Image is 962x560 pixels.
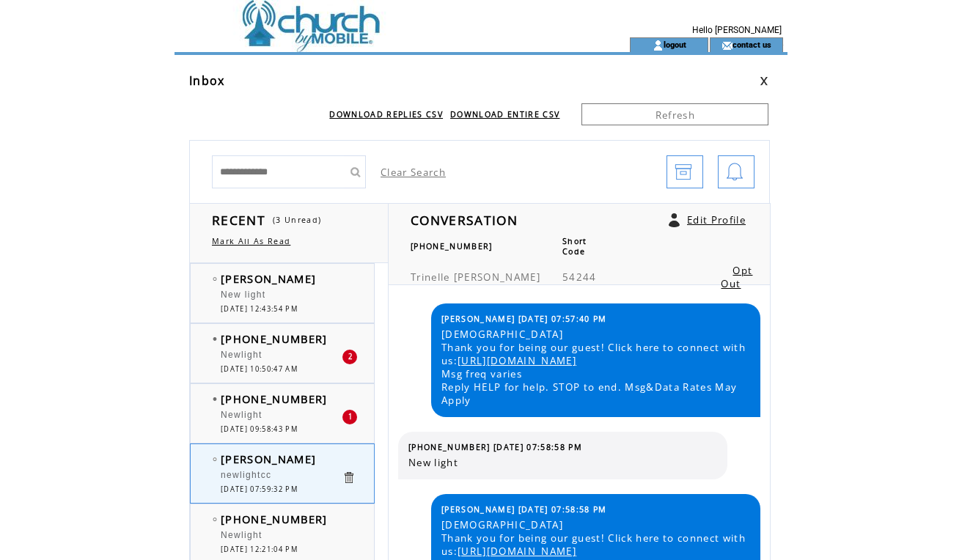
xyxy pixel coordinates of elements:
[687,213,746,226] a: Edit Profile
[726,156,743,189] img: bell.png
[213,277,217,281] img: bulletEmpty.png
[213,517,217,521] img: bulletEmpty.png
[213,397,217,401] img: bulletFull.png
[562,270,597,284] span: 54244
[221,364,298,374] span: [DATE] 10:50:47 AM
[675,156,692,189] img: archive.png
[221,512,328,526] span: [PHONE_NUMBER]
[454,270,540,284] span: [PERSON_NAME]
[381,166,446,179] a: Clear Search
[221,391,328,406] span: [PHONE_NUMBER]
[221,424,298,434] span: [DATE] 09:58:43 PM
[458,545,576,558] a: [URL][DOMAIN_NAME]
[411,241,493,251] span: [PHONE_NUMBER]
[221,304,298,314] span: [DATE] 12:43:54 PM
[342,350,357,364] div: 2
[692,25,782,35] span: Hello [PERSON_NAME]
[221,470,271,480] span: newlightcc
[669,213,680,227] a: Click to edit user profile
[342,471,356,485] a: Click to delete these messgaes
[408,442,582,452] span: [PHONE_NUMBER] [DATE] 07:58:58 PM
[213,457,217,461] img: bulletEmpty.png
[664,40,686,49] a: logout
[458,354,576,367] a: [URL][DOMAIN_NAME]
[221,271,316,286] span: [PERSON_NAME]
[212,211,265,229] span: RECENT
[732,40,771,49] a: contact us
[342,410,357,424] div: 1
[721,264,752,290] a: Opt Out
[441,314,607,324] span: [PERSON_NAME] [DATE] 07:57:40 PM
[653,40,664,51] img: account_icon.gif
[581,103,768,125] a: Refresh
[221,530,262,540] span: Newlight
[221,452,316,466] span: [PERSON_NAME]
[441,328,749,407] span: [DEMOGRAPHIC_DATA] Thank you for being our guest! Click here to connect with us: Msg freq varies ...
[329,109,443,119] a: DOWNLOAD REPLIES CSV
[562,236,587,257] span: Short Code
[221,290,265,300] span: New light
[411,270,450,284] span: Trinelle
[221,485,298,494] span: [DATE] 07:59:32 PM
[212,236,290,246] a: Mark All As Read
[221,545,298,554] span: [DATE] 12:21:04 PM
[273,215,321,225] span: (3 Unread)
[411,211,518,229] span: CONVERSATION
[189,73,225,89] span: Inbox
[721,40,732,51] img: contact_us_icon.gif
[441,504,607,515] span: [PERSON_NAME] [DATE] 07:58:58 PM
[450,109,559,119] a: DOWNLOAD ENTIRE CSV
[408,456,716,469] span: New light
[213,337,217,341] img: bulletFull.png
[221,410,262,420] span: Newlight
[221,350,262,360] span: Newlight
[221,331,328,346] span: [PHONE_NUMBER]
[344,155,366,188] input: Submit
